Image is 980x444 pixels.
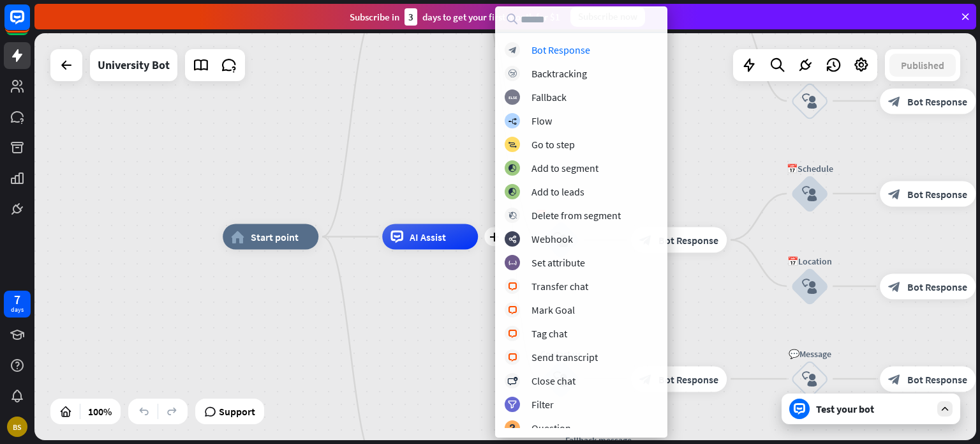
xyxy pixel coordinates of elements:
[531,209,621,222] div: Delete from segment
[11,305,24,314] div: days
[771,162,848,174] div: 📅Schedule
[14,294,20,305] div: 7
[531,185,584,198] div: Add to leads
[658,372,718,385] span: Bot Response
[508,164,517,172] i: block_add_to_segment
[531,351,598,364] div: Send transcript
[531,280,588,293] div: Transfer chat
[509,424,516,433] i: block_question
[508,117,517,125] i: builder_tree
[888,372,901,385] i: block_bot_response
[907,95,967,107] span: Bot Response
[802,279,817,294] i: block_user_input
[509,211,517,220] i: block_delete_from_segment
[489,233,499,241] i: plus
[531,398,554,411] div: Filter
[531,91,567,103] div: Fallback
[7,417,27,437] div: BS
[531,233,573,245] div: Webhook
[889,54,956,77] button: Published
[509,46,517,54] i: block_bot_response
[771,254,848,267] div: 📅Location
[907,280,967,293] span: Bot Response
[509,259,517,267] i: block_set_attribute
[508,330,517,338] i: block_livechat
[509,93,517,102] i: block_fallback
[531,162,598,174] div: Add to segment
[888,187,901,200] i: block_bot_response
[405,8,417,26] div: 3
[508,188,517,196] i: block_add_to_segment
[350,8,560,26] div: Subscribe in days to get your first month for $1
[658,234,718,247] span: Bot Response
[10,5,48,43] button: Open LiveChat chat widget
[531,43,590,56] div: Bot Response
[84,401,115,422] div: 100%
[4,291,31,318] a: 7 days
[509,235,517,243] i: webhooks
[251,231,299,243] span: Start point
[771,56,848,82] div: Postgraduate Courses
[888,95,901,107] i: block_bot_response
[531,67,587,80] div: Backtracking
[508,401,517,409] i: filter
[907,372,967,385] span: Bot Response
[802,186,817,201] i: block_user_input
[888,280,901,293] i: block_bot_response
[98,49,170,81] div: University Bot
[531,114,552,127] div: Flow
[509,70,517,78] i: block_backtracking
[531,303,575,316] div: Mark Goal
[531,138,575,151] div: Go to step
[219,401,255,422] span: Support
[508,141,517,149] i: block_goto
[410,231,446,243] span: AI Assist
[531,422,571,434] div: Question
[231,231,244,243] i: home_2
[508,282,517,291] i: block_livechat
[508,306,517,314] i: block_livechat
[531,256,585,269] div: Set attribute
[802,93,817,109] i: block_user_input
[771,347,848,360] div: 💬Message
[507,377,517,385] i: block_close_chat
[816,402,931,415] div: Test your bot
[531,374,575,387] div: Close chat
[802,371,817,387] i: block_user_input
[907,187,967,200] span: Bot Response
[508,353,517,362] i: block_livechat
[531,327,567,340] div: Tag chat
